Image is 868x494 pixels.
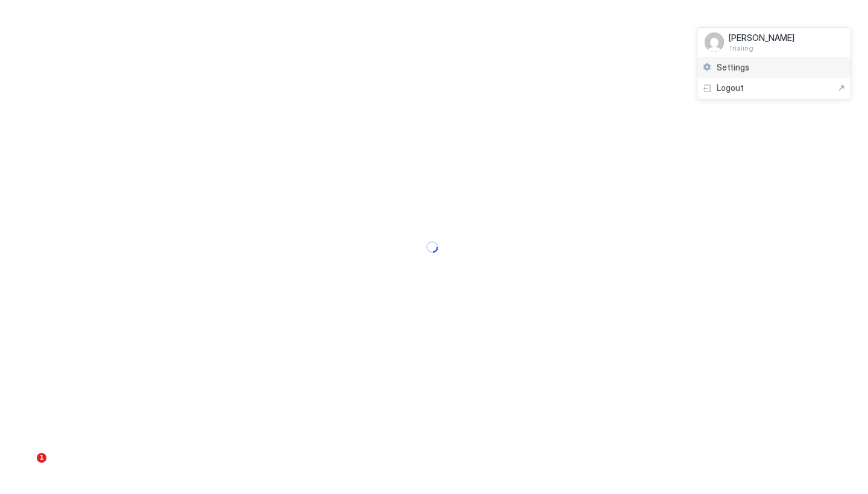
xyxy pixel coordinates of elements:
[37,453,46,463] span: 1
[729,43,794,52] span: Trialing
[12,453,41,482] iframe: Intercom live chat
[717,83,744,93] span: Logout
[729,33,794,43] span: [PERSON_NAME]
[717,62,749,73] span: Settings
